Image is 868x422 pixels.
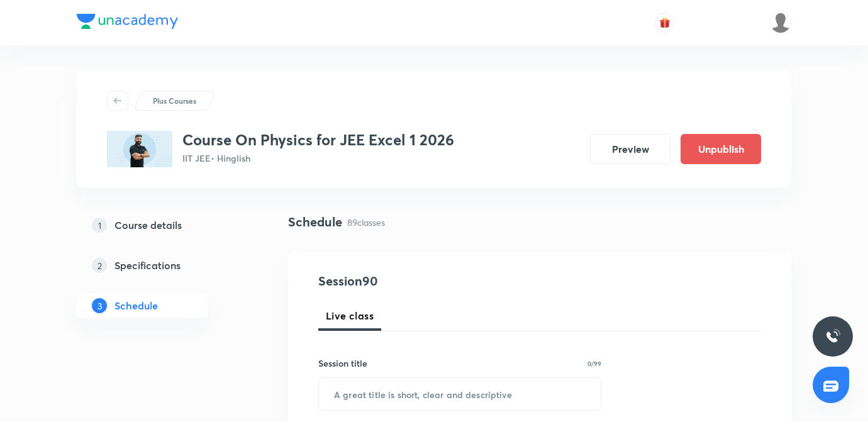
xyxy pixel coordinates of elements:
[318,357,367,370] h6: Session title
[182,152,454,165] p: IIT JEE • Hinglish
[114,218,182,233] h5: Course details
[77,253,248,278] a: 2Specifications
[587,360,601,367] p: 0/99
[288,213,342,231] h4: Schedule
[107,131,172,167] img: C17B4FAC-997B-4E43-B1B9-415CDDFEAA28_plus.png
[770,12,791,33] img: Vinita Malik
[114,298,158,313] h5: Schedule
[659,17,670,28] img: avatar
[92,298,107,313] p: 3
[655,13,675,33] button: avatar
[182,131,454,149] h3: Course On Physics for JEE Excel 1 2026
[92,258,107,273] p: 2
[326,308,374,323] span: Live class
[825,329,840,344] img: ttu
[590,134,670,164] button: Preview
[347,216,385,229] p: 89 classes
[681,134,761,164] button: Unpublish
[319,378,601,410] input: A great title is short, clear and descriptive
[114,258,181,273] h5: Specifications
[77,14,178,29] img: Company Logo
[77,213,248,238] a: 1Course details
[77,14,178,32] a: Company Logo
[92,218,107,233] p: 1
[318,272,548,291] h4: Session 90
[153,95,196,106] p: Plus Courses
